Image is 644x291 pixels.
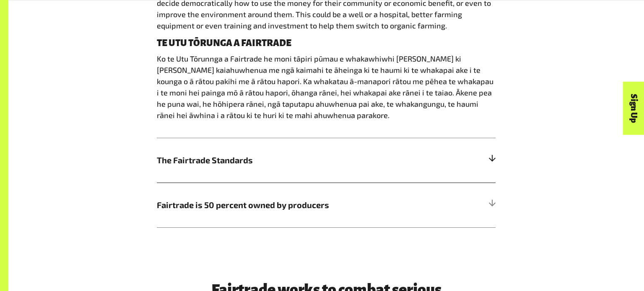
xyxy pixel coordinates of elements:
h4: TE UTU TŌRUNGA A FAIRTRADE [157,38,496,48]
span: The Fairtrade Standards [157,154,411,166]
p: Ko te Utu Tōrunnga a Fairtrade he moni tāpiri pūmau e whakawhiwhi [PERSON_NAME] ki [PERSON_NAME] ... [157,53,496,121]
span: Fairtrade is 50 percent owned by producers [157,198,411,211]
